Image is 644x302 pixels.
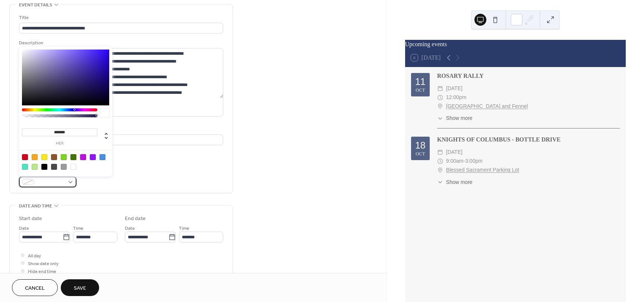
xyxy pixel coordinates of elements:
div: KNIGHTS OF COLUMBUS - BOTTLE DRIVE [437,135,620,144]
div: #B8E986 [32,164,38,170]
div: 11 [415,77,426,86]
div: #417505 [70,154,76,160]
div: #9013FE [90,154,96,160]
span: Time [179,225,189,232]
div: #4A90E2 [100,154,105,160]
div: Oct [416,88,425,93]
button: Save [61,279,99,296]
div: ​ [437,157,443,166]
div: Location [19,125,222,133]
span: Show more [446,114,473,122]
span: 12:00pm [446,93,466,102]
button: Cancel [12,279,58,296]
label: hex [22,142,97,146]
span: Show more [446,178,473,186]
div: ​ [437,93,443,102]
div: ​ [437,178,443,186]
div: Description [19,39,222,47]
span: Cancel [25,284,45,292]
div: #4A4A4A [51,164,57,170]
div: #FFFFFF [70,164,76,170]
div: #D0021B [22,154,28,160]
div: #9B9B9B [61,164,67,170]
div: ​ [437,102,443,111]
div: ​ [437,148,443,157]
div: ​ [437,114,443,122]
span: Show date only [28,260,59,268]
span: Date [125,225,135,232]
div: Upcoming events [405,40,626,49]
span: 3:00pm [465,157,483,166]
div: ROSARY RALLY [437,71,620,80]
span: Date [19,225,29,232]
div: Oct [416,152,425,156]
span: [DATE] [446,84,463,93]
button: ​Show more [437,178,473,186]
span: Save [74,284,86,292]
a: Blessed Sacrament Parking Lot [446,166,519,175]
div: 18 [415,141,426,150]
div: #BD10E0 [80,154,86,160]
div: #8B572A [51,154,57,160]
div: End date [125,215,146,223]
div: #50E3C2 [22,164,28,170]
a: [GEOGRAPHIC_DATA] and Fennel [446,102,528,111]
span: Time [73,225,83,232]
span: All day [28,252,41,260]
div: ​ [437,84,443,93]
span: Event details [19,1,52,9]
span: - [464,157,465,166]
div: ​ [437,166,443,175]
span: Date and time [19,202,52,210]
div: #7ED321 [61,154,67,160]
div: Title [19,14,222,22]
span: 9:00am [446,157,464,166]
span: Hide end time [28,268,56,276]
span: [DATE] [446,148,463,157]
div: #F8E71C [41,154,47,160]
div: Start date [19,215,42,223]
div: #000000 [41,164,47,170]
div: #F5A623 [32,154,38,160]
button: ​Show more [437,114,473,122]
